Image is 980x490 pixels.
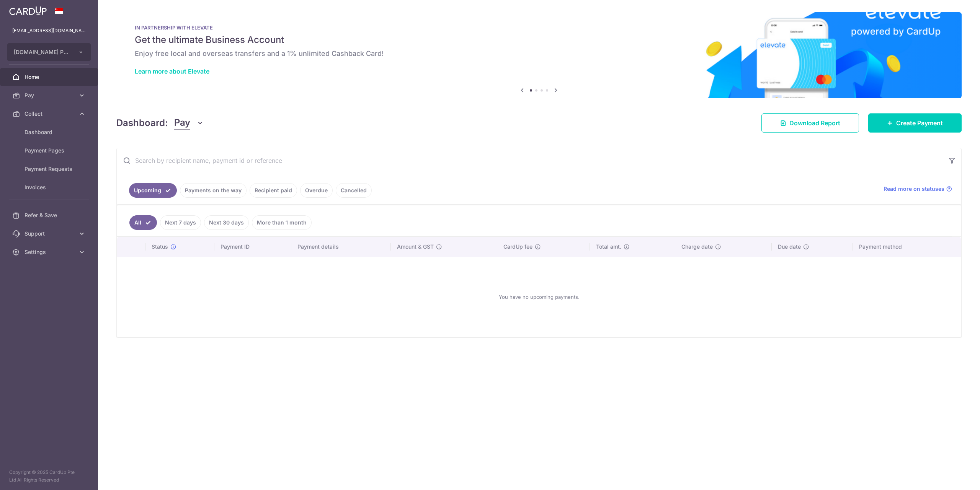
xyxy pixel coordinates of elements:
span: Pay [174,116,190,130]
span: Payment Requests [24,165,75,173]
span: Read more on statuses [884,185,944,193]
a: Download Report [761,113,859,133]
p: IN PARTNERSHIP WITH ELEVATE [135,25,943,31]
span: Status [152,243,168,251]
th: Payment details [291,237,391,257]
a: Create Payment [868,113,962,133]
span: Charge date [681,243,713,251]
span: Support [24,230,75,238]
button: Pay [174,116,204,130]
img: Renovation banner [116,12,962,98]
a: Learn more about Elevate [135,67,209,75]
a: Cancelled [336,183,372,198]
span: CardUp fee [503,243,532,251]
span: Dashboard [24,128,75,136]
span: Create Payment [896,118,943,128]
p: [EMAIL_ADDRESS][DOMAIN_NAME] [12,27,86,34]
h6: Enjoy free local and overseas transfers and a 1% unlimited Cashback Card! [135,49,943,58]
span: Payment Pages [24,147,75,154]
span: Due date [778,243,801,251]
a: Read more on statuses [884,185,952,193]
span: Download Report [789,118,840,128]
span: Home [24,73,75,81]
span: Settings [24,248,75,256]
span: Collect [24,110,75,118]
th: Payment ID [214,237,291,257]
th: Payment method [853,237,961,257]
h4: Dashboard: [116,116,168,130]
span: Refer & Save [24,211,75,219]
h5: Get the ultimate Business Account [135,34,943,46]
img: CardUp [9,6,47,15]
div: You have no upcoming payments. [126,263,952,331]
a: All [129,215,157,230]
a: Overdue [300,183,333,198]
span: [DOMAIN_NAME] PTE. LTD. [14,48,70,56]
a: Payments on the way [180,183,247,198]
span: Amount & GST [397,243,434,251]
input: Search by recipient name, payment id or reference [117,148,943,173]
a: Upcoming [129,183,177,198]
a: Next 7 days [160,215,201,230]
iframe: Opens a widget where you can find more information [931,467,972,486]
a: Next 30 days [204,215,249,230]
span: Pay [24,92,75,99]
span: Invoices [24,184,75,191]
button: [DOMAIN_NAME] PTE. LTD. [7,43,91,61]
span: Total amt. [596,243,621,251]
a: Recipient paid [250,183,297,198]
a: More than 1 month [252,215,312,230]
